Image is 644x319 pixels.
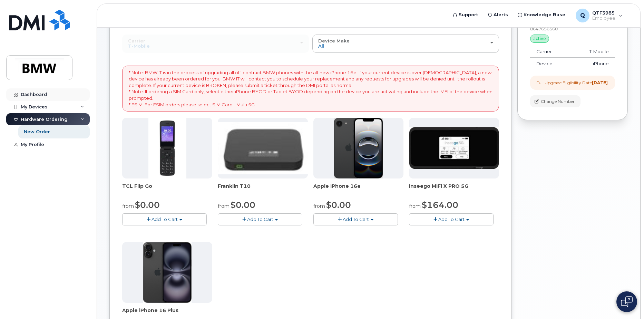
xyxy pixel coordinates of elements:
[570,46,615,58] td: T-Mobile
[571,9,627,22] div: QTF3985
[592,80,608,85] strong: [DATE]
[318,38,350,43] span: Device Make
[152,216,178,222] span: Add To Cart
[218,213,302,225] button: Add To Cart
[530,35,549,43] div: active
[494,11,508,18] span: Alerts
[135,200,160,210] span: $0.00
[570,58,615,70] td: iPhone
[530,95,580,107] button: Change Number
[483,8,513,22] a: Alerts
[530,46,570,58] td: Carrier
[536,80,608,86] div: Full Upgrade Eligibility Date
[592,10,615,16] span: QTF3985
[122,203,134,209] small: from
[218,183,308,196] div: Franklin T10
[621,296,633,307] img: Open chat
[218,203,230,209] small: from
[334,118,383,178] img: iphone16e.png
[122,183,212,196] div: TCL Flip Go
[530,58,570,70] td: Device
[409,203,421,209] small: from
[312,35,499,52] button: Device Make All
[313,203,325,209] small: from
[326,200,351,210] span: $0.00
[129,69,492,108] p: * Note: BMW IT is in the process of upgrading all off-contract BMW phones with the all-new iPhone...
[313,213,398,225] button: Add To Cart
[343,216,369,222] span: Add To Cart
[409,127,499,169] img: cut_small_inseego_5G.jpg
[122,213,207,225] button: Add To Cart
[438,216,465,222] span: Add To Cart
[580,11,585,20] span: Q
[530,26,615,32] div: 8647656560
[448,8,483,22] a: Support
[524,11,565,18] span: Knowledge Base
[409,183,499,196] div: Inseego MiFi X PRO 5G
[231,200,255,210] span: $0.00
[513,8,570,22] a: Knowledge Base
[592,16,615,21] span: Employee
[313,183,403,196] div: Apple iPhone 16e
[409,213,494,225] button: Add To Cart
[459,11,478,18] span: Support
[247,216,273,222] span: Add To Cart
[143,242,192,303] img: iphone_16_plus.png
[218,122,308,174] img: t10.jpg
[318,43,324,49] span: All
[541,98,575,105] span: Change Number
[148,118,186,178] img: TCL_FLIP_MODE.jpg
[422,200,458,210] span: $164.00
